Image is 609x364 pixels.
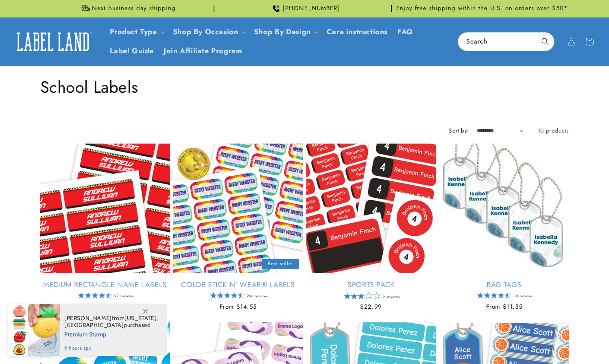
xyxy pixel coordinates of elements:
a: Join Affiliate Program [159,41,247,61]
span: Join Affiliate Program [164,46,242,56]
span: [GEOGRAPHIC_DATA] [64,321,124,329]
a: FAQ [393,22,418,41]
a: Bag Tags [439,280,569,290]
span: 10 products [538,126,569,135]
span: [PERSON_NAME] [64,314,112,322]
img: Label Land [12,29,94,54]
span: Next business day shipping [92,4,176,13]
span: [PHONE_NUMBER] [283,4,340,13]
a: Label Guide [105,41,159,61]
h1: School Labels [40,76,569,98]
a: Color Stick N' Wear® Labels [173,280,303,290]
span: Care instructions [327,27,388,37]
span: [US_STATE] [124,314,157,322]
a: Care instructions [322,22,393,41]
summary: Product Type [105,22,168,41]
span: from , purchased [64,315,158,329]
span: FAQ [397,27,413,37]
a: Shop By Design [254,26,310,37]
a: Label Land [9,26,97,57]
iframe: Gorgias live chat messenger [528,329,601,356]
summary: Shop By Design [249,22,321,41]
button: Search [536,33,554,50]
span: Enjoy free shipping within the U.S. on orders over $50* [396,4,568,13]
a: Medium Rectangle Name Labels [40,280,170,290]
span: Label Guide [110,46,154,56]
a: Product Type [110,26,157,37]
span: Shop By Occasion [173,27,238,37]
summary: Shop By Occasion [168,22,249,41]
a: Sports Pack [306,280,436,290]
label: Sort by: [449,126,469,135]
